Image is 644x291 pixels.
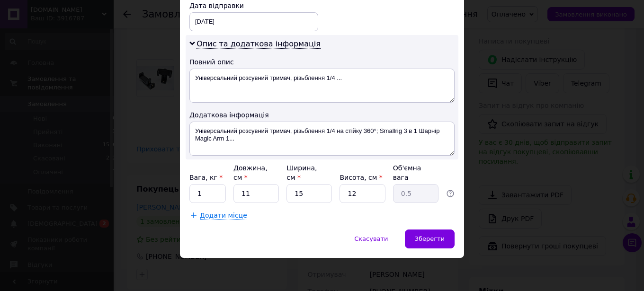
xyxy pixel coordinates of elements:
[233,164,268,181] label: Довжина, см
[286,164,317,181] label: Ширина, см
[189,57,455,67] div: Повний опис
[189,174,223,181] label: Вага, кг
[189,69,455,103] textarea: Універсальний розсувний тримач, різьблення 1/4 ...
[189,122,455,156] textarea: Універсальний розсувний тримач, різьблення 1/4 на стійку 360°; Smallrig 3 в 1 Шарнір Magic Arm 1...
[340,174,382,181] label: Висота, см
[354,235,388,242] span: Скасувати
[197,39,321,49] span: Опис та додаткова інформація
[189,1,318,10] div: Дата відправки
[393,163,438,182] div: Об'ємна вага
[415,235,445,242] span: Зберегти
[200,212,247,220] span: Додати місце
[189,110,455,120] div: Додаткова інформація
